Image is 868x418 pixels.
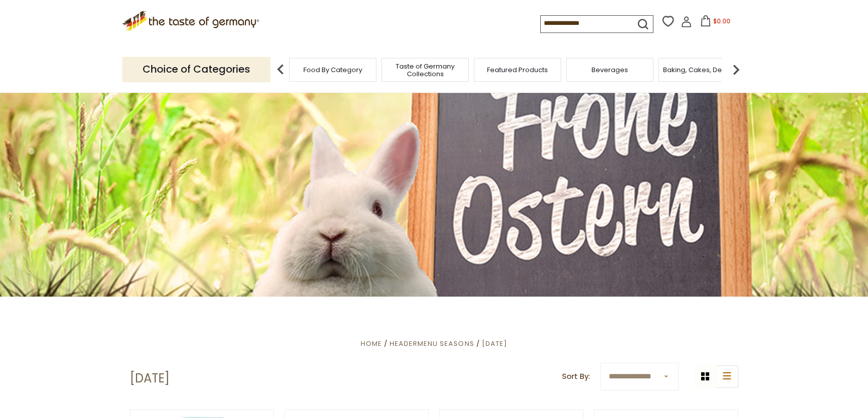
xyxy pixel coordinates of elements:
a: Baking, Cakes, Desserts [663,66,742,74]
button: $0.00 [694,15,737,30]
a: HeaderMenu Seasons [390,339,474,348]
a: [DATE] [482,339,507,348]
h1: [DATE] [130,371,169,386]
img: next arrow [726,59,746,80]
span: $0.00 [713,17,731,25]
a: Food By Category [303,66,362,74]
label: Sort By: [562,370,590,383]
a: Featured Products [487,66,548,74]
a: Home [361,339,382,348]
p: Choice of Categories [122,57,270,82]
a: Taste of Germany Collections [385,62,466,78]
a: Beverages [592,66,628,74]
img: previous arrow [270,59,291,80]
